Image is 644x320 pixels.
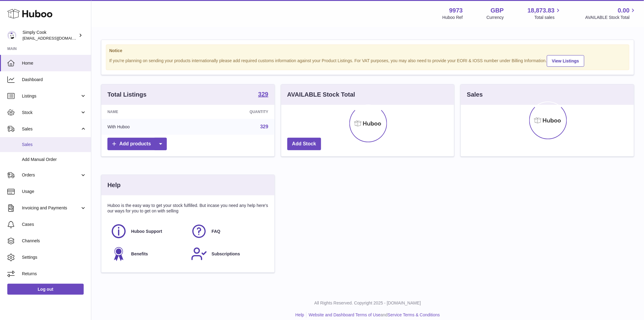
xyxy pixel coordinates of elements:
[22,157,86,162] span: Add Manual Order
[101,119,193,135] td: With Huboo
[96,300,639,306] p: All Rights Reserved. Copyright 2025 - [DOMAIN_NAME]
[258,91,268,97] strong: 329
[110,246,185,262] a: Benefits
[191,246,265,262] a: Subscriptions
[22,189,86,194] span: Usage
[7,284,84,295] a: Log out
[23,30,77,41] div: Simply Cook
[22,254,86,260] span: Settings
[109,48,626,54] strong: Notice
[22,222,86,227] span: Cases
[306,312,440,318] li: and
[101,105,193,119] th: Name
[22,77,86,83] span: Dashboard
[491,6,504,15] strong: GBP
[109,54,626,67] div: If you're planning on sending your products internationally please add required customs informati...
[22,126,80,132] span: Sales
[191,223,265,240] a: FAQ
[449,6,463,15] strong: 9973
[22,110,80,116] span: Stock
[260,124,268,129] a: 329
[212,229,220,234] span: FAQ
[23,36,89,41] span: [EMAIL_ADDRESS][DOMAIN_NAME]
[296,312,304,317] a: Help
[287,91,355,99] h3: AVAILABLE Stock Total
[618,6,630,15] span: 0.00
[7,31,16,40] img: internalAdmin-9973@internal.huboo.com
[527,6,562,20] a: 18,873.83 Total sales
[527,6,555,15] span: 18,873.83
[487,15,504,20] div: Currency
[22,60,86,66] span: Home
[467,91,483,99] h3: Sales
[131,251,148,257] span: Benefits
[107,138,167,150] a: Add products
[107,91,147,99] h3: Total Listings
[585,6,637,20] a: 0.00 AVAILABLE Stock Total
[131,229,162,234] span: Huboo Support
[107,203,268,214] p: Huboo is the easy way to get your stock fulfilled. But incase you need any help here's our ways f...
[22,142,86,148] span: Sales
[585,15,637,20] span: AVAILABLE Stock Total
[22,205,80,211] span: Invoicing and Payments
[443,15,463,20] div: Huboo Ref
[212,251,240,257] span: Subscriptions
[22,271,86,277] span: Returns
[22,93,80,99] span: Listings
[110,223,185,240] a: Huboo Support
[22,238,86,244] span: Channels
[107,181,121,189] h3: Help
[287,138,321,150] a: Add Stock
[309,312,380,317] a: Website and Dashboard Terms of Use
[534,15,562,20] span: Total sales
[388,312,440,317] a: Service Terms & Conditions
[547,55,584,67] a: View Listings
[193,105,275,119] th: Quantity
[258,91,268,98] a: 329
[22,172,80,178] span: Orders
